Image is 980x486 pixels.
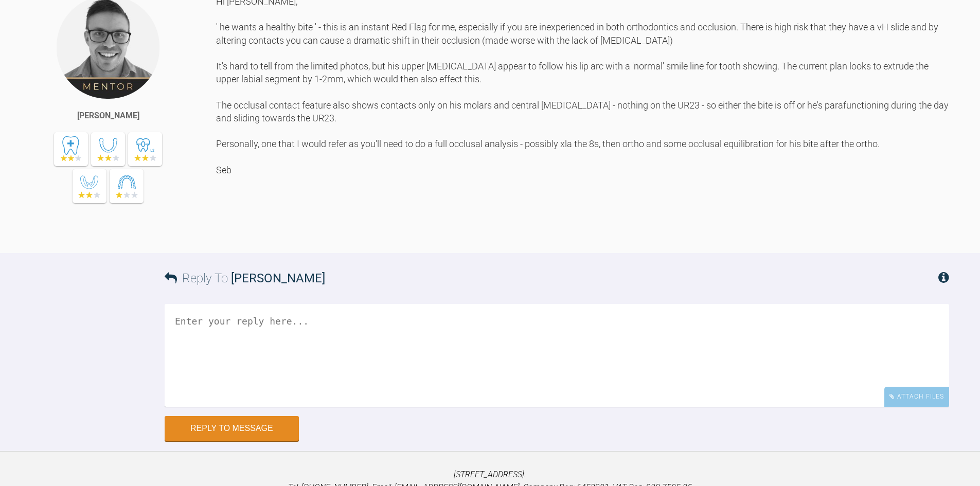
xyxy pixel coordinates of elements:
span: [PERSON_NAME] [231,271,325,285]
h3: Reply To [165,268,325,288]
div: [PERSON_NAME] [77,109,139,122]
button: Reply to Message [165,416,299,441]
div: Attach Files [884,387,949,407]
